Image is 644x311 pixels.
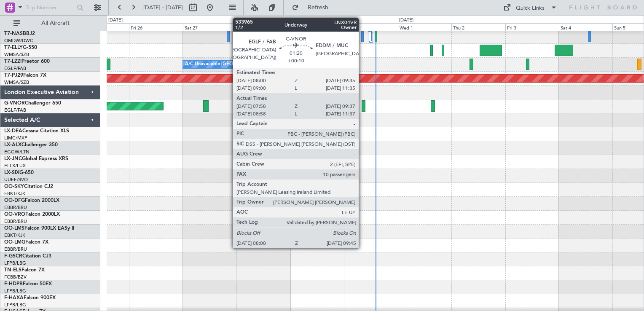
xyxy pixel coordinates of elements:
[4,246,27,252] a: EBBR/BRU
[4,268,45,273] a: TN-ELSFalcon 7X
[4,73,46,78] a: T7-PJ29Falcon 7X
[4,190,25,197] a: EBKT/KJK
[183,23,236,31] div: Sat 27
[4,45,37,50] a: T7-ELLYG-550
[4,240,48,245] a: OO-LMGFalcon 7X
[4,51,29,58] a: WMSA/SZB
[4,184,24,189] span: OO-SKY
[4,101,25,106] span: G-VNOR
[4,170,19,175] span: LX-SIX
[4,177,28,183] a: UUEE/SVO
[4,31,23,36] span: T7-NAS
[9,16,91,30] button: All Aircraft
[499,1,561,14] button: Quick Links
[4,184,53,189] a: OO-SKYCitation CJ2
[4,204,27,211] a: EBBR/BRU
[4,282,52,287] a: F-HDPBFalcon 50EX
[398,23,451,31] div: Wed 1
[4,232,25,239] a: EBKT/KJK
[4,59,50,64] a: T7-LZZIPraetor 600
[4,295,56,300] a: F-HAXAFalcon 900EX
[516,4,545,13] div: Quick Links
[185,58,322,71] div: A/C Unavailable [GEOGRAPHIC_DATA] ([GEOGRAPHIC_DATA])
[4,260,26,266] a: LFPB/LBG
[4,135,27,141] a: LIMC/MXP
[4,129,69,134] a: LX-DEACessna Citation XLS
[344,23,397,31] div: Tue 30
[4,38,33,44] a: OMDW/DWC
[4,107,26,113] a: EGLF/FAB
[236,23,290,31] div: Sun 28
[4,45,23,50] span: T7-ELLY
[4,198,25,203] span: OO-DFG
[301,5,336,11] span: Refresh
[288,1,338,14] button: Refresh
[4,274,27,280] a: FCBB/BZV
[26,1,74,14] input: Trip Number
[108,17,123,24] div: [DATE]
[129,23,182,31] div: Fri 26
[4,254,22,259] span: F-GSCR
[4,254,51,259] a: F-GSCRCitation CJ3
[4,101,61,106] a: G-VNORChallenger 650
[4,79,29,86] a: WMSA/SZB
[4,302,26,308] a: LFPB/LBG
[4,31,35,36] a: T7-NASBBJ2
[4,73,23,78] span: T7-PJ29
[4,65,26,72] a: EGLF/FAB
[4,268,21,273] span: TN-ELS
[4,240,25,245] span: OO-LMG
[22,20,89,26] span: All Aircraft
[4,198,59,203] a: OO-DFGFalcon 2000LX
[143,4,183,11] span: [DATE] - [DATE]
[4,129,22,134] span: LX-DEA
[4,163,26,169] a: ELLX/LUX
[4,226,74,231] a: OO-LMSFalcon 900LX EASy II
[4,288,26,294] a: LFPB/LBG
[4,142,21,147] span: LX-ALX
[559,23,612,31] div: Sat 4
[505,23,559,31] div: Fri 3
[4,226,24,231] span: OO-LMS
[4,156,22,161] span: LX-JNC
[4,295,24,300] span: F-HAXA
[4,59,21,64] span: T7-LZZI
[4,218,27,225] a: EBBR/BRU
[290,23,344,31] div: Mon 29
[4,170,34,175] a: LX-SIXG-650
[4,142,58,147] a: LX-ALXChallenger 350
[4,156,68,161] a: LX-JNCGlobal Express XRS
[451,23,505,31] div: Thu 2
[4,212,25,217] span: OO-VRO
[4,149,30,155] a: EGGW/LTN
[399,17,413,24] div: [DATE]
[4,282,23,287] span: F-HDPB
[4,212,60,217] a: OO-VROFalcon 2000LX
